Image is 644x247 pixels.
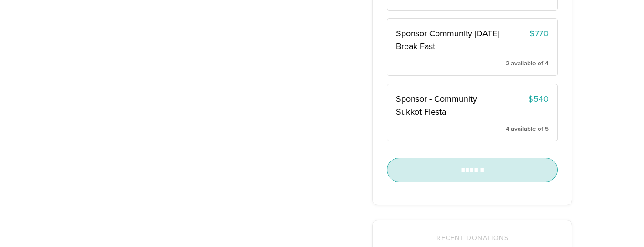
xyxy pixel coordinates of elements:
[530,28,535,39] span: $
[511,60,543,67] span: available of
[396,94,477,117] span: Sponsor - Community Sukkot Fiesta
[528,94,533,104] span: $
[545,125,549,133] span: 5
[506,125,509,133] span: 4
[506,60,509,67] span: 2
[533,94,549,104] span: 540
[535,28,549,39] span: 770
[511,125,543,133] span: available of
[396,28,499,52] span: Sponsor Community [DATE] Break Fast
[545,60,549,67] span: 4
